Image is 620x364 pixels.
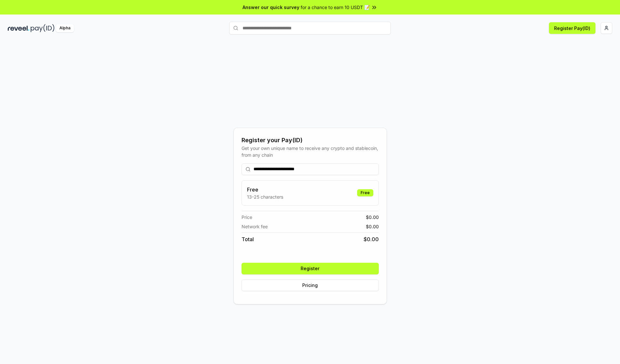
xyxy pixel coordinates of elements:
[242,214,252,221] span: Price
[242,263,379,274] button: Register
[243,4,299,11] span: Answer our quick survey
[8,24,29,32] img: reveel_dark
[247,193,283,200] p: 13-25 characters
[242,136,379,145] div: Register your Pay(ID)
[549,22,595,34] button: Register Pay(ID)
[301,4,370,11] span: for a chance to earn 10 USDT 📝
[56,24,74,32] div: Alpha
[31,24,55,32] img: pay_id
[242,280,379,291] button: Pricing
[242,145,379,158] div: Get your own unique name to receive any crypto and stablecoin, from any chain
[364,235,379,243] span: $ 0.00
[242,223,268,230] span: Network fee
[242,235,254,243] span: Total
[366,214,379,221] span: $ 0.00
[366,223,379,230] span: $ 0.00
[357,189,373,196] div: Free
[247,186,283,193] h3: Free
